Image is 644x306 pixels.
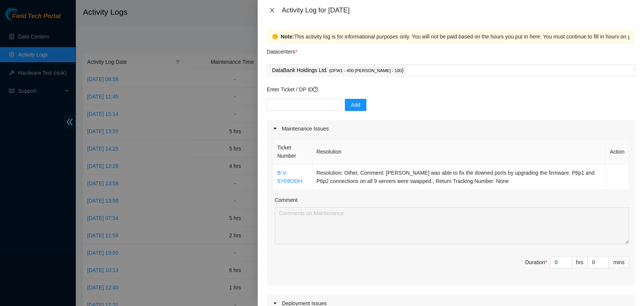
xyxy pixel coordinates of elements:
p: DataBank Holdings Ltd. ) [272,66,404,75]
th: Ticket Number [273,139,312,165]
span: Add [351,101,360,109]
span: close [269,7,275,13]
a: B-V-5YP8ODH [277,170,302,184]
th: Action [606,139,629,165]
div: Activity Log for [DATE] [282,6,635,14]
p: Datacenters [267,44,297,56]
td: Resolution: Other, Comment: [PERSON_NAME] was able to fix the downed ports by upgrading the firmw... [312,165,606,190]
span: question-circle [313,87,318,92]
button: Close [267,7,277,14]
strong: Note: [281,32,294,41]
th: Resolution [312,139,606,165]
div: Duration [525,258,547,266]
div: hrs [572,256,588,268]
button: Add [345,99,366,111]
span: caret-right [273,301,277,306]
div: Maintenance Issues [267,120,635,137]
label: Comment [275,196,298,204]
span: caret-right [273,126,277,131]
span: exclamation-circle [272,34,278,39]
textarea: Comment [275,207,629,244]
span: ( DFW1 - 400 [PERSON_NAME] - 100 [329,68,402,73]
p: Enter Ticket / DP ID [267,85,635,94]
div: mins [609,256,629,268]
